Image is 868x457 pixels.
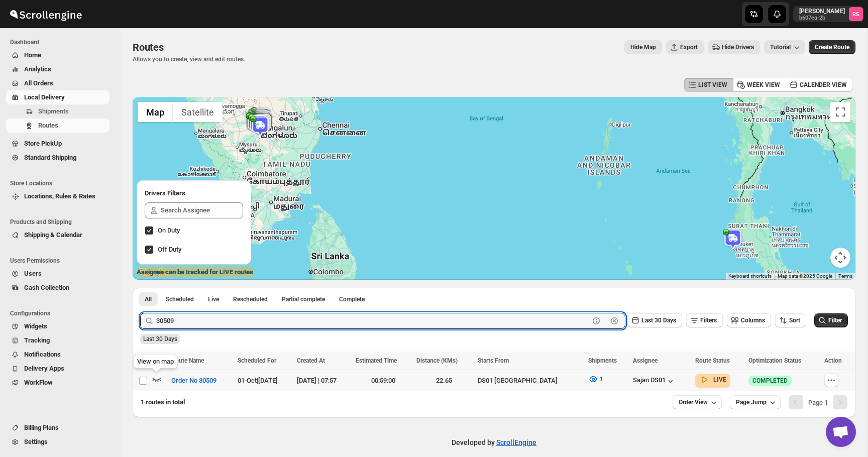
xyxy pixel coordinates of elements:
[452,437,536,447] p: Developed by
[799,7,845,15] p: [PERSON_NAME]
[496,438,536,446] a: ScrollEngine
[24,192,95,200] span: Locations, Rules & Rates
[6,119,110,133] button: Routes
[6,189,110,203] button: Locations, Rules & Rates
[733,78,786,92] button: WEEK VIEW
[133,41,164,53] span: Routes
[24,79,53,87] span: All Orders
[633,376,676,386] div: Sajan DS01
[789,395,847,409] nav: Pagination
[24,336,50,344] span: Tracking
[38,107,69,115] span: Shipments
[828,317,842,324] span: Filter
[786,78,853,92] button: CALENDER VIEW
[741,317,765,324] span: Columns
[730,395,781,409] button: Page Jump
[6,48,110,62] button: Home
[10,309,114,317] span: Configurations
[686,313,723,327] button: Filters
[297,357,325,364] span: Created At
[143,335,177,342] span: Last 30 Days
[770,44,791,51] span: Tutorial
[6,62,110,76] button: Analytics
[478,376,582,386] div: DS01 [GEOGRAPHIC_DATA]
[238,357,276,364] span: Scheduled For
[747,81,780,89] span: WEEK VIEW
[627,313,682,327] button: Last 30 Days
[684,78,733,92] button: LIST VIEW
[139,292,158,306] button: All routes
[799,15,845,21] p: b607ea-2b
[800,81,847,89] span: CALENDER VIEW
[173,102,223,122] button: Show satellite imagery
[728,273,772,280] button: Keyboard shortcuts
[6,281,110,295] button: Cash Collection
[713,376,726,383] b: LIVE
[673,395,722,409] button: Order View
[165,373,223,389] button: Order No 30509
[852,11,859,18] text: RS
[764,40,805,54] button: Tutorial
[478,357,509,364] span: Starts From
[6,76,110,90] button: All Orders
[793,6,864,22] button: User menu
[8,2,83,27] img: ScrollEngine
[680,43,698,51] span: Export
[809,40,855,54] button: Create Route
[10,257,114,265] span: Users Permissions
[141,398,185,406] span: 1 routes in total
[814,313,848,327] button: Filter
[356,357,397,364] span: Estimated Time
[582,371,609,387] button: 1
[6,421,110,435] button: Billing Plans
[24,93,65,101] span: Local Delivery
[282,295,325,303] span: Partial complete
[826,417,856,447] div: Open chat
[736,398,767,406] span: Page Jump
[641,317,676,324] span: Last 30 Days
[24,424,59,431] span: Billing Plans
[789,317,800,324] span: Sort
[722,43,754,51] span: Hide Drivers
[6,319,110,333] button: Widgets
[824,399,828,406] b: 1
[135,267,168,280] img: Google
[138,102,173,122] button: Show street map
[830,248,850,268] button: Map camera controls
[24,379,53,386] span: WorkFlow
[698,81,727,89] span: LIST VIEW
[10,179,114,187] span: Store Locations
[24,51,41,59] span: Home
[24,65,51,73] span: Analytics
[808,399,828,406] span: Page
[838,273,852,279] a: Terms (opens in new tab)
[6,362,110,376] button: Delivery Apps
[166,295,194,303] span: Scheduled
[356,376,410,386] div: 00:59:00
[156,313,589,329] input: Press enter after typing | Search Eg. Order No 30509
[666,40,704,54] button: Export
[416,357,458,364] span: Distance (KMs)
[679,398,708,406] span: Order View
[6,376,110,390] button: WorkFlow
[849,7,863,21] span: Romil Seth
[815,43,849,51] span: Create Route
[695,357,730,364] span: Route Status
[630,43,656,51] span: Hide Map
[609,316,619,326] button: Clear
[10,38,114,46] span: Dashboard
[135,267,168,280] a: Open this area in Google Maps (opens a new window)
[6,435,110,449] button: Settings
[238,377,278,384] span: 01-Oct | [DATE]
[24,284,69,291] span: Cash Collection
[24,154,76,161] span: Standard Shipping
[171,376,216,386] span: Order No 30509
[24,322,47,330] span: Widgets
[171,357,204,364] span: Route Name
[24,270,42,277] span: Users
[137,267,253,277] label: Assignee can be tracked for LIVE routes
[778,273,832,279] span: Map data ©2025 Google
[161,202,243,218] input: Search Assignee
[10,218,114,226] span: Products and Shipping
[748,357,801,364] span: Optimization Status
